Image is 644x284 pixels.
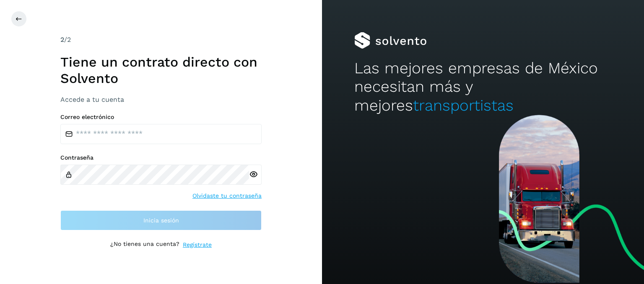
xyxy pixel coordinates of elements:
button: Inicia sesión [60,210,262,230]
h2: Las mejores empresas de México necesitan más y mejores [354,59,612,115]
h3: Accede a tu cuenta [60,96,262,103]
label: Contraseña [60,154,262,161]
span: transportistas [413,96,514,114]
p: ¿No tienes una cuenta? [110,240,179,249]
label: Correo electrónico [60,114,262,121]
a: Regístrate [183,240,212,249]
a: Olvidaste tu contraseña [192,191,262,200]
h1: Tiene un contrato directo con Solvento [60,54,262,86]
span: Inicia sesión [143,217,179,223]
span: 2 [60,36,64,44]
div: /2 [60,35,262,45]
